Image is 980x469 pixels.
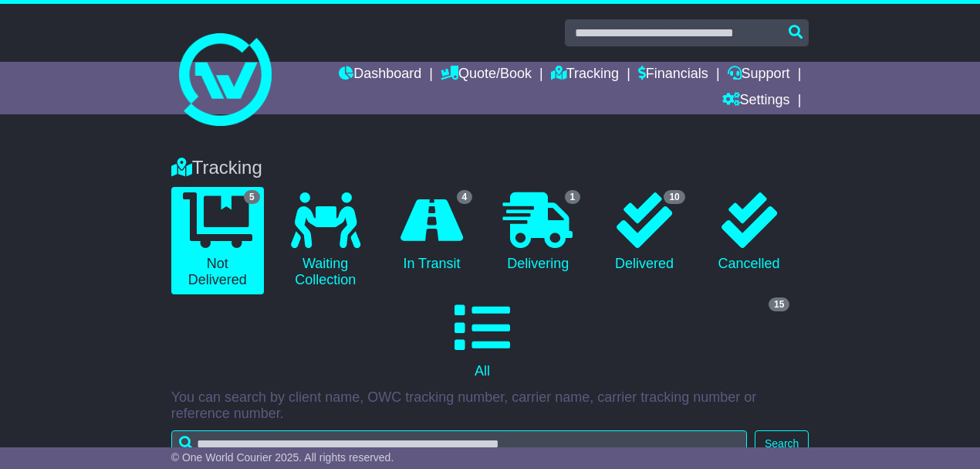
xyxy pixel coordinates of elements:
span: 4 [457,190,473,204]
a: Support [728,62,790,88]
a: 15 All [171,294,794,386]
div: Tracking [164,157,817,179]
a: 10 Delivered [600,187,689,278]
a: Quote/Book [441,62,532,88]
a: Tracking [551,62,619,88]
span: © One World Courier 2025. All rights reserved. [171,451,394,464]
a: Financials [638,62,708,88]
a: 1 Delivering [492,187,584,278]
span: 5 [244,190,260,204]
a: Waiting Collection [279,187,372,294]
span: 10 [664,190,684,204]
button: Search [755,430,809,457]
a: Cancelled [705,187,794,278]
span: 1 [565,190,581,204]
a: 4 In Transit [387,187,477,278]
p: You can search by client name, OWC tracking number, carrier name, carrier tracking number or refe... [171,389,809,423]
a: Settings [722,88,790,114]
a: 5 Not Delivered [171,187,264,294]
span: 15 [769,297,789,311]
a: Dashboard [339,62,421,88]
